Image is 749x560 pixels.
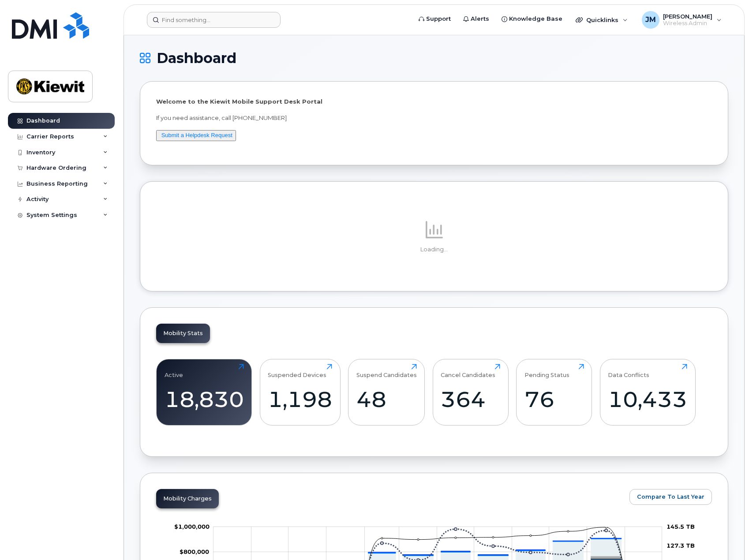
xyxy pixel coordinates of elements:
[156,114,712,122] p: If you need assistance, call [PHONE_NUMBER]
[608,386,687,412] div: 10,433
[165,364,183,378] div: Active
[356,364,417,378] div: Suspend Candidates
[268,364,332,420] a: Suspended Devices1,198
[524,364,569,378] div: Pending Status
[637,493,704,501] span: Compare To Last Year
[156,246,712,254] p: Loading...
[268,364,326,378] div: Suspended Devices
[165,364,244,420] a: Active18,830
[524,386,584,412] div: 76
[441,386,500,412] div: 364
[608,364,687,420] a: Data Conflicts10,433
[156,130,236,141] button: Submit a Helpdesk Request
[161,132,232,138] a: Submit a Helpdesk Request
[441,364,500,420] a: Cancel Candidates364
[629,489,712,505] button: Compare To Last Year
[441,364,495,378] div: Cancel Candidates
[180,549,209,556] g: $0
[608,364,649,378] div: Data Conflicts
[180,549,209,556] tspan: $800,000
[667,542,695,549] tspan: 127.3 TB
[156,97,712,106] p: Welcome to the Kiewit Mobile Support Desk Portal
[524,364,584,420] a: Pending Status76
[667,523,695,530] tspan: 145.5 TB
[165,386,244,412] div: 18,830
[174,523,210,530] tspan: $1,000,000
[268,386,332,412] div: 1,198
[356,386,417,412] div: 48
[174,523,210,530] g: $0
[157,52,236,65] span: Dashboard
[356,364,417,420] a: Suspend Candidates48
